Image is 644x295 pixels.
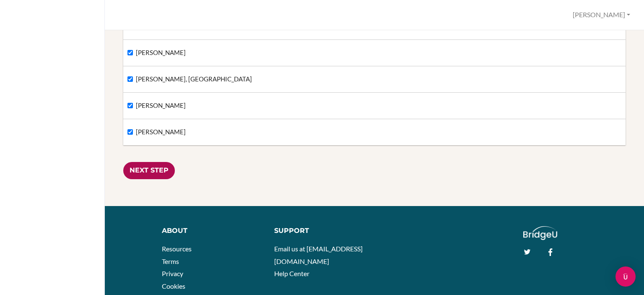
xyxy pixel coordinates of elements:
[162,257,179,265] a: Terms
[123,162,175,179] input: Next Step
[127,50,133,55] input: [PERSON_NAME]
[274,269,309,277] a: Help Center
[274,245,363,265] a: Email us at [EMAIL_ADDRESS][DOMAIN_NAME]
[127,128,186,137] label: [PERSON_NAME]
[127,75,252,84] label: [PERSON_NAME], [GEOGRAPHIC_DATA]
[127,103,133,108] input: [PERSON_NAME]
[162,269,183,277] a: Privacy
[127,101,186,110] label: [PERSON_NAME]
[162,245,192,253] a: Resources
[162,226,262,236] div: About
[127,76,133,82] input: [PERSON_NAME], [GEOGRAPHIC_DATA]
[162,282,185,290] a: Cookies
[569,7,634,23] button: [PERSON_NAME]
[274,226,368,236] div: Support
[127,129,133,135] input: [PERSON_NAME]
[127,48,186,57] label: [PERSON_NAME]
[615,266,636,287] div: Open Intercom Messenger
[523,226,557,240] img: logo_white@2x-f4f0deed5e89b7ecb1c2cc34c3e3d731f90f0f143d5ea2071677605dd97b5244.png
